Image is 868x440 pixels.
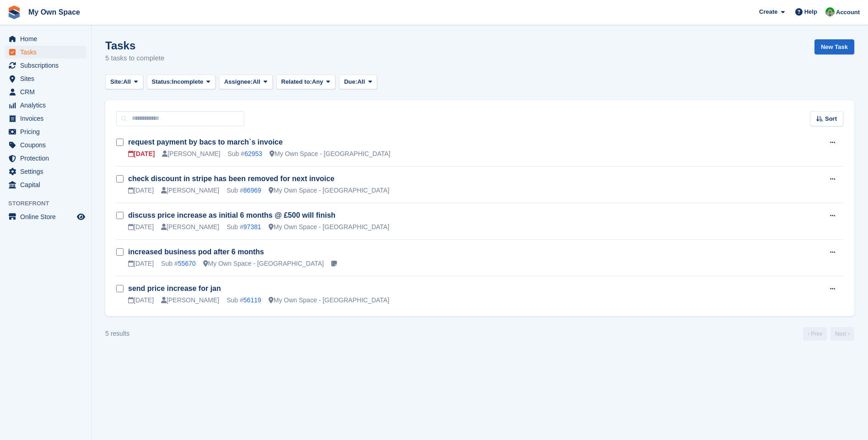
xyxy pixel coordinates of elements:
span: All [357,77,365,86]
div: Sub # [161,259,196,268]
span: All [123,77,131,86]
div: My Own Space - [GEOGRAPHIC_DATA] [269,222,389,232]
a: Next [830,327,854,341]
div: [DATE] [128,186,154,195]
div: My Own Space - [GEOGRAPHIC_DATA] [269,295,389,305]
span: Settings [20,165,75,178]
span: Online Store [20,210,75,223]
a: menu [5,152,86,165]
div: [DATE] [128,259,154,268]
img: Paula Harris [825,7,835,16]
span: Related to: [281,77,312,86]
a: 86969 [243,187,261,194]
p: 5 tasks to complete [105,53,164,64]
a: My Own Space [25,5,84,20]
span: Tasks [20,46,75,59]
div: My Own Space - [GEOGRAPHIC_DATA] [203,259,324,268]
a: Preview store [75,211,86,222]
span: Coupons [20,139,75,151]
div: [PERSON_NAME] [161,186,219,195]
div: Sub # [226,295,261,305]
span: Create [759,7,777,16]
span: Sites [20,72,75,85]
span: Due: [344,77,357,86]
a: increased business pod after 6 months [128,248,264,256]
div: [DATE] [128,149,155,159]
span: Status: [152,77,172,86]
span: Help [804,7,817,16]
a: menu [5,210,86,223]
a: New Task [814,39,854,54]
div: [PERSON_NAME] [162,149,220,159]
span: Any [312,77,323,86]
span: All [253,77,260,86]
button: Site: All [105,75,143,90]
span: Account [836,8,860,17]
button: Status: Incomplete [147,75,216,90]
div: [PERSON_NAME] [161,295,219,305]
div: 5 results [105,329,129,338]
a: menu [5,178,86,191]
span: CRM [20,86,75,98]
a: menu [5,139,86,151]
a: menu [5,112,86,125]
div: [DATE] [128,295,154,305]
div: Sub # [228,149,263,159]
a: menu [5,125,86,138]
div: Sub # [226,222,261,232]
span: Capital [20,178,75,191]
div: [PERSON_NAME] [161,222,219,232]
div: My Own Space - [GEOGRAPHIC_DATA] [270,149,390,159]
a: Previous [803,327,827,341]
a: menu [5,86,86,98]
span: Home [20,32,75,45]
span: Protection [20,152,75,165]
a: menu [5,32,86,45]
span: Assignee: [224,77,253,86]
span: Subscriptions [20,59,75,72]
a: menu [5,46,86,59]
div: [DATE] [128,222,154,232]
a: menu [5,72,86,85]
span: Invoices [20,112,75,125]
div: Sub # [226,186,261,195]
a: menu [5,59,86,72]
a: discuss price increase as initial 6 months @ £500 will finish [128,211,335,219]
button: Due: All [339,75,377,90]
button: Related to: Any [276,75,335,90]
a: menu [5,99,86,112]
a: request payment by bacs to march`s invoice [128,138,283,146]
div: My Own Space - [GEOGRAPHIC_DATA] [269,186,389,195]
img: stora-icon-8386f47178a22dfd0bd8f6a31ec36ba5ce8667c1dd55bd0f319d3a0aa187defe.svg [7,5,21,19]
a: 56119 [243,296,261,304]
a: menu [5,165,86,178]
span: Site: [110,77,123,86]
a: check discount in stripe has been removed for next invoice [128,175,334,182]
button: Assignee: All [219,75,273,90]
a: 55670 [178,260,196,267]
span: Storefront [8,199,91,208]
nav: Page [801,327,856,341]
a: send price increase for jan [128,284,221,292]
a: 62953 [244,150,262,157]
span: Analytics [20,99,75,112]
h1: Tasks [105,39,164,52]
a: 97381 [243,223,261,231]
span: Incomplete [172,77,204,86]
span: Pricing [20,125,75,138]
span: Sort [825,114,837,123]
